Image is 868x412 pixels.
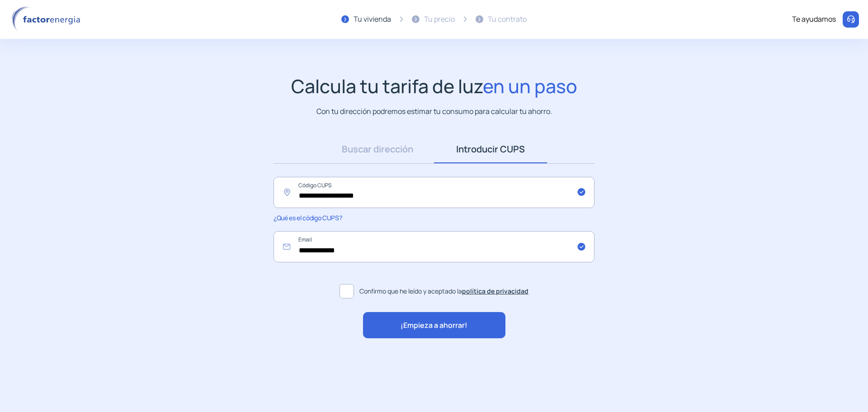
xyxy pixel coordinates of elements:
[291,75,577,97] h1: Calcula tu tarifa de luz
[462,287,528,295] a: política de privacidad
[488,14,527,25] div: Tu contrato
[401,320,467,331] span: ¡Empieza a ahorrar!
[483,73,577,99] span: en un paso
[354,14,391,25] div: Tu vivienda
[9,6,86,33] img: logo factor
[846,15,855,24] img: llamar
[434,135,547,163] a: Introducir CUPS
[792,14,836,25] div: Te ayudamos
[316,106,552,117] p: Con tu dirección podremos estimar tu consumo para calcular tu ahorro.
[321,135,434,163] a: Buscar dirección
[424,14,455,25] div: Tu precio
[359,286,528,296] span: Confirmo que he leído y aceptado la
[274,213,342,222] span: ¿Qué es el código CUPS?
